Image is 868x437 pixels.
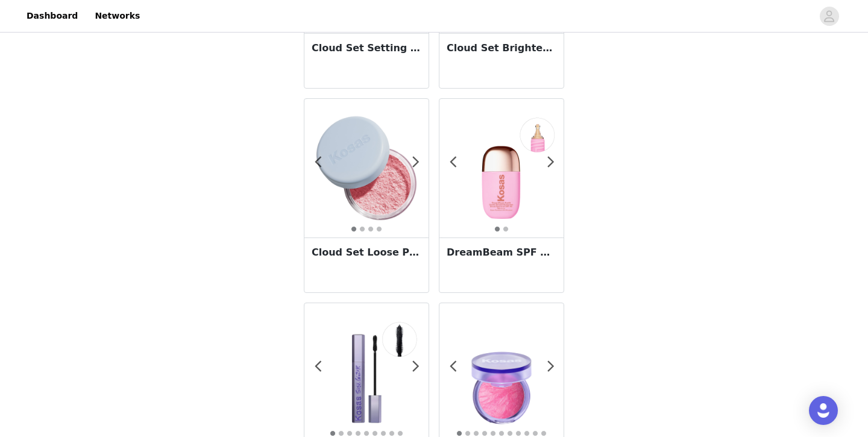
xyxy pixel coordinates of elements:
button: 4 [376,226,382,232]
button: 11 [541,430,547,436]
button: 9 [397,430,403,436]
button: 5 [490,430,496,436]
h3: DreamBeam SPF 40 PA++++ [447,245,556,260]
button: 1 [456,430,462,436]
button: 2 [465,430,471,436]
button: 3 [473,430,479,436]
button: 2 [359,226,365,232]
h3: Cloud Set Loose Powder [312,245,421,260]
button: 7 [507,430,513,436]
button: 10 [532,430,538,436]
a: Networks [87,2,147,30]
button: 2 [338,430,344,436]
button: 3 [347,430,353,436]
div: Open Intercom Messenger [809,396,838,425]
button: 6 [498,430,505,436]
button: 6 [372,430,378,436]
button: 1 [351,226,357,232]
a: Dashboard [19,2,85,30]
button: 1 [330,430,336,436]
div: avatar [823,7,835,26]
button: 2 [503,226,509,232]
button: 5 [363,430,370,436]
button: 4 [355,430,361,436]
button: 3 [368,226,374,232]
button: 8 [515,430,521,436]
button: 9 [524,430,530,436]
button: 8 [389,430,395,436]
button: 1 [494,226,500,232]
button: 4 [482,430,488,436]
h3: Cloud Set Brightening Powder [447,41,556,55]
button: 7 [380,430,386,436]
h3: Cloud Set Setting Powder [312,41,421,55]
